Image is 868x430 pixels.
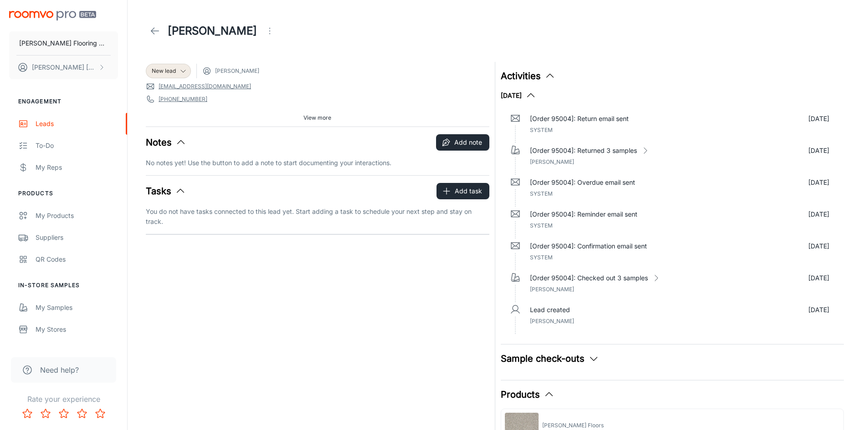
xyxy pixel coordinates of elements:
p: You do not have tasks connected to this lead yet. Start adding a task to schedule your next step ... [146,207,489,227]
button: Add note [436,134,489,151]
p: [PERSON_NAME] [PERSON_NAME] [32,62,96,72]
button: Tasks [146,184,186,198]
p: [DATE] [808,305,829,315]
div: New lead [146,64,191,78]
p: [Order 95004]: Confirmation email sent [530,241,647,251]
p: [Order 95004]: Returned 3 samples [530,146,637,156]
a: [EMAIL_ADDRESS][DOMAIN_NAME] [159,82,251,91]
div: Leads [36,119,118,129]
div: My Stores [36,324,118,334]
span: System [530,190,553,197]
div: Suppliers [36,233,118,243]
button: [PERSON_NAME] [PERSON_NAME] [9,56,118,79]
span: System [530,126,553,133]
p: Lead created [530,305,570,315]
button: Rate 2 star [36,405,55,423]
button: Sample check-outs [501,352,599,365]
button: [DATE] [501,90,536,101]
p: [Order 95004]: Return email sent [530,114,629,124]
img: Roomvo PRO Beta [9,11,96,20]
div: My Products [36,211,118,221]
p: [PERSON_NAME] Flooring Center [19,38,108,48]
button: Rate 5 star [91,405,109,423]
button: Rate 3 star [55,405,73,423]
span: View more [303,114,331,122]
span: [PERSON_NAME] Floors [542,421,604,430]
span: [PERSON_NAME] [530,158,574,165]
span: System [530,222,553,229]
span: System [530,254,553,261]
p: [DATE] [808,177,829,187]
p: No notes yet! Use the button to add a note to start documenting your interactions. [146,158,489,168]
div: My Reps [36,162,118,172]
button: Add task [437,183,489,199]
p: [DATE] [808,273,829,283]
p: [Order 95004]: Checked out 3 samples [530,273,648,283]
button: Products [501,388,555,401]
p: [DATE] [808,241,829,251]
p: [Order 95004]: Reminder email sent [530,209,637,219]
button: View more [300,111,335,125]
div: QR Codes [36,254,118,264]
a: [PHONE_NUMBER] [159,95,207,103]
p: [DATE] [808,146,829,156]
span: New lead [152,67,176,75]
p: [DATE] [808,209,829,219]
span: [PERSON_NAME] [215,67,259,75]
button: [PERSON_NAME] Flooring Center [9,31,118,55]
p: [Order 95004]: Overdue email sent [530,177,635,187]
span: [PERSON_NAME] [530,318,574,324]
span: [PERSON_NAME] [530,286,574,293]
h1: [PERSON_NAME] [168,23,257,39]
p: Rate your experience [7,394,120,405]
p: [DATE] [808,114,829,124]
span: Need help? [40,364,79,375]
div: To-do [36,141,118,151]
button: Rate 1 star [18,405,36,423]
button: Rate 4 star [73,405,91,423]
div: My Samples [36,303,118,313]
button: Open menu [261,22,279,40]
button: Notes [146,136,186,149]
button: Activities [501,69,555,83]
